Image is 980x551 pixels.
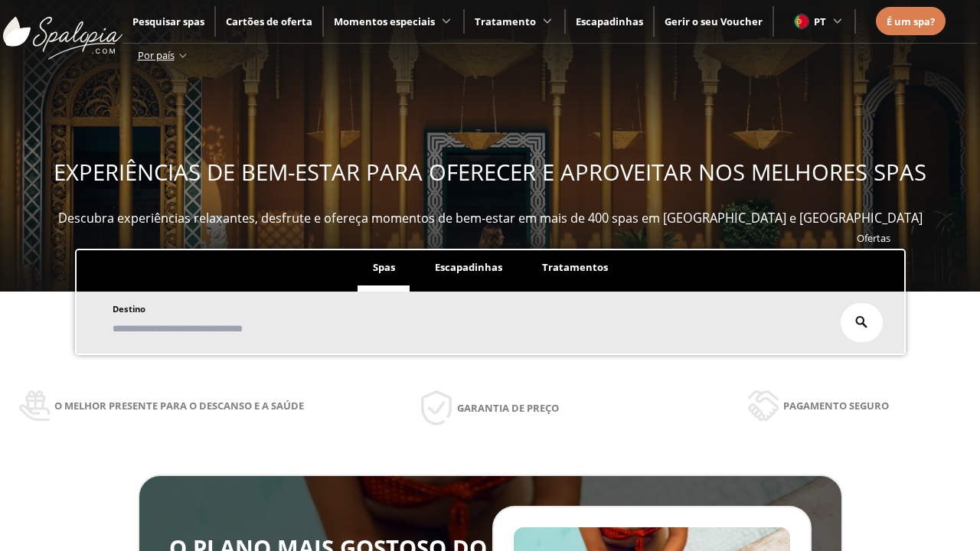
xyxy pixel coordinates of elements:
a: Gerir o seu Voucher [665,15,763,28]
a: É um spa? [887,13,935,30]
span: Destino [113,303,145,315]
span: Descubra experiências relaxantes, desfrute e ofereça momentos de bem-estar em mais de 400 spas em... [58,210,923,227]
span: É um spa? [887,15,935,28]
a: Pesquisar spas [132,15,204,28]
span: Tratamentos [542,260,608,274]
span: Garantia de preço [457,399,559,416]
span: EXPERIÊNCIAS DE BEM-ESTAR PARA OFERECER E APROVEITAR NOS MELHORES SPAS [54,157,926,187]
a: Escapadinhas [576,15,643,28]
span: Pagamento seguro [783,397,889,414]
span: O melhor presente para o descanso e a saúde [54,397,304,414]
a: Cartões de oferta [226,15,312,28]
a: Ofertas [857,231,890,245]
img: ImgLogoSpalopia.BvClDcEz.svg [3,2,122,60]
span: Escapadinhas [435,260,502,274]
span: Por país [138,48,175,62]
span: Spas [373,260,395,274]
